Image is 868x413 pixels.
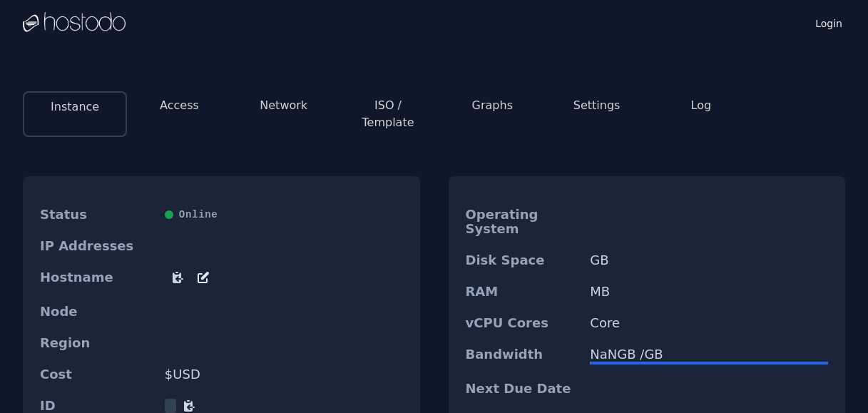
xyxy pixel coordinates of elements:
div: Online [165,208,403,222]
dt: RAM [466,285,579,299]
dd: $ USD [165,367,403,382]
button: Access [160,97,199,114]
dt: Disk Space [466,253,579,267]
dd: Core [590,316,828,330]
button: ISO / Template [347,97,429,131]
div: NaN GB / GB [590,347,828,362]
img: Logo [23,12,126,34]
dt: Bandwidth [466,347,579,364]
dt: Operating System [466,208,579,236]
dd: GB [590,253,828,267]
dt: vCPU Cores [466,316,579,330]
dd: MB [590,285,828,299]
a: Login [812,14,845,31]
button: Graphs [472,97,513,114]
dt: Cost [40,367,153,382]
dt: Hostname [40,270,153,287]
button: Instance [51,98,99,116]
button: Log [691,97,712,114]
dt: IP Addresses [40,239,153,253]
button: Network [260,97,307,114]
dt: ID [40,399,153,413]
dt: Next Due Date [466,382,579,396]
dt: Node [40,305,153,319]
dt: Region [40,336,153,350]
dt: Status [40,208,153,222]
button: Settings [573,97,621,114]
